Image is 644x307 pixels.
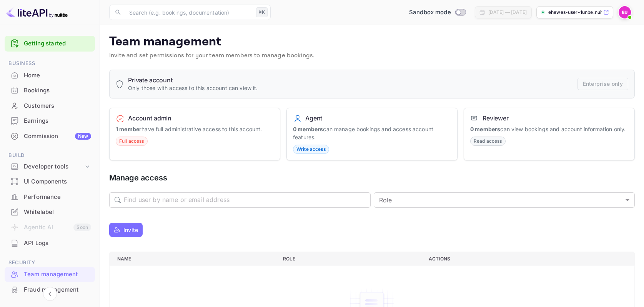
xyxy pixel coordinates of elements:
div: UI Components [24,177,91,186]
p: can view bookings and account information only. [470,125,628,133]
a: CommissionNew [5,129,95,143]
div: API Logs [24,239,91,248]
div: Bookings [24,86,91,95]
strong: 0 members [293,126,323,132]
span: Business [5,59,95,68]
div: New [75,133,91,140]
a: Customers [5,98,95,113]
div: Bookings [5,83,95,98]
a: Earnings [5,113,95,128]
a: Fraud management [5,282,95,297]
strong: 1 member [116,126,141,132]
a: UI Components [5,174,95,189]
h6: Agent [305,114,322,122]
a: Performance [5,190,95,204]
p: Invite and set permissions for your team members to manage bookings. [109,51,635,60]
div: Home [24,71,91,80]
div: Home [5,68,95,83]
a: Team management [5,267,95,281]
th: Actions [423,252,634,266]
button: Collapse navigation [43,287,57,301]
div: Performance [5,190,95,205]
p: ehewes-user-1unbe.nuit... [548,9,602,16]
div: Whitelabel [5,205,95,220]
strong: 0 members [470,126,500,132]
div: Fraud management [24,285,91,294]
div: Switch to Production mode [406,8,469,17]
a: Whitelabel [5,205,95,219]
span: Read access [471,138,505,145]
div: Customers [24,102,91,110]
div: Getting started [5,36,95,52]
div: UI Components [5,174,95,189]
div: Performance [24,193,91,202]
div: Team management [5,267,95,282]
input: Find user by name or email address [124,192,371,208]
div: API Logs [5,236,95,251]
div: CommissionNew [5,129,95,144]
div: Commission [24,132,91,141]
p: have full administrative access to this account. [116,125,274,133]
span: Security [5,259,95,267]
div: [DATE] — [DATE] [488,9,527,16]
p: can manage bookings and access account features. [293,125,451,141]
span: Build [5,151,95,160]
span: Full access [116,138,147,145]
h5: Manage access [109,173,635,183]
div: Developer tools [24,162,83,171]
h6: Reviewer [483,114,509,122]
div: Customers [5,98,95,113]
div: Whitelabel [24,208,91,217]
h6: Private account [128,76,258,84]
p: Invite [123,226,138,234]
div: Fraud management [5,282,95,297]
div: Earnings [24,117,91,125]
th: Name [110,252,277,266]
a: Getting started [24,39,91,48]
a: Home [5,68,95,82]
div: Earnings [5,113,95,128]
span: Sandbox mode [409,8,451,17]
div: Team management [24,270,91,279]
th: Role [277,252,423,266]
h6: Account admin [128,114,171,122]
div: ⌘K [256,7,268,17]
img: Ehewes User [619,6,631,18]
span: Write access [293,146,329,153]
img: LiteAPI logo [6,6,68,18]
div: Developer tools [5,160,95,174]
button: Invite [109,223,143,237]
a: Bookings [5,83,95,97]
p: Only those with access to this account can view it. [128,84,258,92]
input: Search (e.g. bookings, documentation) [125,5,253,20]
a: API Logs [5,236,95,250]
p: Team management [109,34,635,50]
